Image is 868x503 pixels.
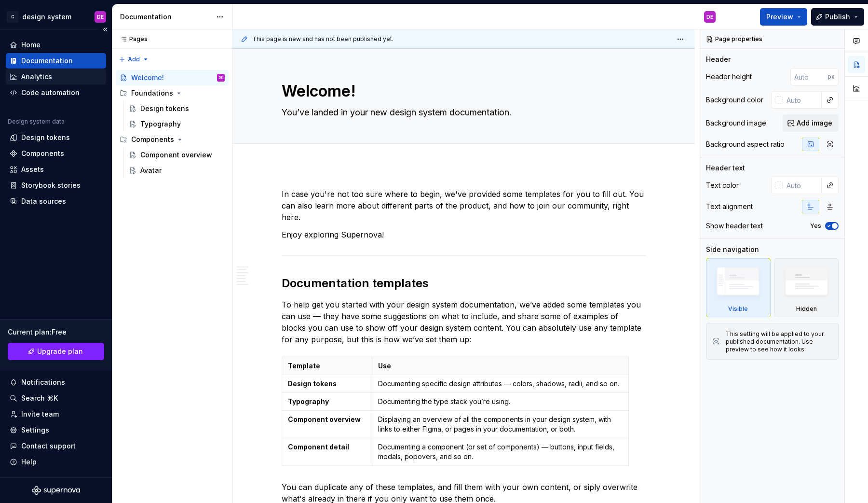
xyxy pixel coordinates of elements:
button: Publish [811,8,864,26]
div: Home [21,40,41,50]
p: Template [288,361,366,371]
div: Notifications [21,377,65,387]
div: Current plan : Free [8,327,104,337]
button: Collapse sidebar [98,23,112,36]
a: Design tokens [6,130,106,145]
strong: Component overview [288,415,361,423]
a: Data sources [6,194,106,209]
button: Cdesign systemDE [2,6,110,27]
a: Documentation [6,53,106,69]
div: Pages [116,35,148,43]
div: Header text [706,163,745,173]
div: Settings [21,425,49,435]
textarea: You’ve landed in your new design system documentation. [280,105,644,120]
div: design system [22,12,71,22]
h2: Documentation templates [282,276,646,291]
div: Hidden [774,258,839,317]
div: Assets [21,165,44,174]
span: Preview [766,12,793,22]
div: Header [706,55,731,64]
button: Search ⌘K [6,391,106,406]
p: Documenting specific design attributes — colors, shadows, radii, and so on. [378,379,622,389]
a: Storybook stories [6,178,106,193]
div: Foundations [116,85,229,101]
div: This setting will be applied to your published documentation. Use preview to see how it looks. [726,330,832,353]
div: DE [219,73,223,83]
div: Components [21,149,64,158]
div: Design tokens [21,133,70,142]
p: In case you're not too sure where to begin, we've provided some templates for you to fill out. Yo... [282,188,646,223]
span: Upgrade plan [37,347,83,356]
div: Text color [706,181,739,190]
div: C [7,11,18,23]
div: Typography [140,119,181,129]
div: Welcome! [131,73,164,83]
svg: Supernova Logo [32,486,80,495]
p: Displaying an overview of all the components in your design system, with links to either Figma, o... [378,415,622,434]
button: Add image [783,114,839,132]
div: Contact support [21,441,76,451]
p: px [827,73,835,81]
span: Publish [825,12,850,22]
div: Foundations [131,88,173,98]
input: Auto [790,68,827,85]
div: Components [116,132,229,147]
a: Assets [6,162,106,177]
span: This page is new and has not been published yet. [252,35,393,43]
input: Auto [783,177,822,194]
label: Yes [810,222,821,230]
div: Invite team [21,409,59,419]
div: DE [97,13,104,21]
p: To help get you started with your design system documentation, we’ve added some templates you can... [282,299,646,345]
div: Help [21,457,37,467]
div: Search ⌘K [21,393,58,403]
a: Components [6,146,106,161]
a: Code automation [6,85,106,100]
div: Visible [728,305,748,313]
a: Avatar [125,163,229,178]
div: Documentation [120,12,211,22]
p: Use [378,361,622,371]
p: Documenting a component (or set of components) — buttons, input fields, modals, popovers, and so on. [378,442,622,461]
strong: Design tokens [288,379,337,388]
div: Background aspect ratio [706,140,785,149]
div: Documentation [21,56,73,66]
button: Help [6,454,106,470]
p: Documenting the type stack you’re using. [378,397,622,406]
div: Components [131,135,174,144]
input: Auto [783,91,822,109]
div: Analytics [21,72,52,82]
div: Avatar [140,166,162,175]
div: Show header text [706,221,763,231]
div: DE [706,13,713,21]
a: Analytics [6,69,106,84]
div: Page tree [116,70,229,178]
span: Add [128,56,140,63]
textarea: Welcome! [280,80,644,103]
a: Typography [125,116,229,132]
button: Notifications [6,375,106,390]
a: Design tokens [125,101,229,116]
a: Invite team [6,406,106,422]
p: Enjoy exploring Supernova! [282,229,646,240]
a: Welcome!DE [116,70,229,85]
div: Header height [706,72,752,82]
a: Home [6,37,106,53]
a: Settings [6,422,106,438]
div: Component overview [140,150,212,160]
div: Text alignment [706,202,753,211]
div: Data sources [21,196,66,206]
div: Visible [706,258,771,317]
div: Code automation [21,88,80,98]
button: Contact support [6,438,106,454]
strong: Typography [288,397,329,405]
button: Add [116,53,152,66]
strong: Component detail [288,443,349,451]
div: Design tokens [140,104,189,113]
div: Design system data [8,118,65,126]
button: Upgrade plan [8,343,104,360]
div: Hidden [796,305,817,313]
div: Background color [706,95,763,105]
div: Background image [706,118,766,128]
